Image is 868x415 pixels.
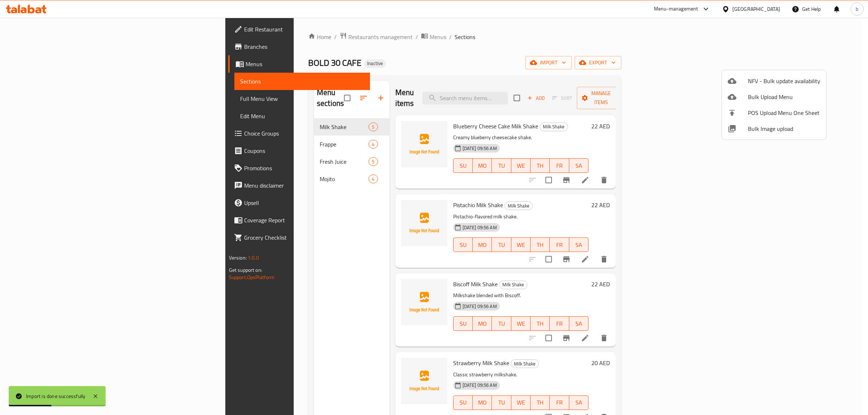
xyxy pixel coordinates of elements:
div: Import is done successfully [26,392,85,400]
span: Bulk Image upload [748,124,820,133]
span: POS Upload Menu One Sheet [748,108,820,117]
li: POS Upload Menu One Sheet [722,105,826,121]
li: NFV - Bulk update availability [722,73,826,89]
span: Bulk Upload Menu [748,93,820,101]
span: NFV - Bulk update availability [748,77,820,85]
li: Upload bulk menu [722,89,826,105]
